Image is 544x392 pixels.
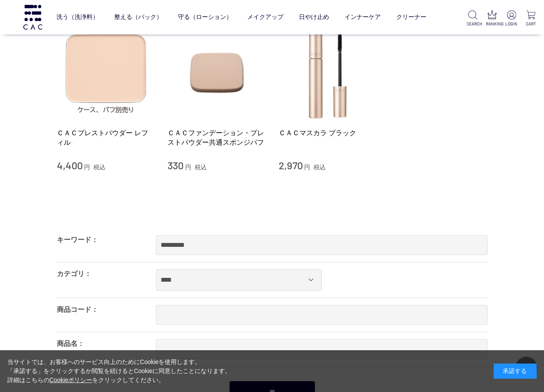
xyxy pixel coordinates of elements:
a: SEARCH [466,10,479,27]
span: 税込 [195,164,207,171]
a: ＣＡＣプレストパウダー レフィル [57,128,155,147]
a: 整える（パック） [114,6,162,28]
a: インナーケア [345,6,381,28]
a: Cookieポリシー [50,376,93,383]
span: 税込 [314,164,326,171]
label: カテゴリ： [57,270,91,277]
img: logo [22,5,44,29]
img: ＣＡＣマスカラ ブラック [279,24,377,122]
p: CART [525,21,537,27]
span: 4,400 [57,159,83,171]
a: メイクアップ [247,6,283,28]
a: ＣＡＣマスカラ ブラック [279,128,377,137]
a: RANKING [486,10,498,27]
span: 円 [304,164,310,171]
a: ＣＡＣファンデーション・プレストパウダー共通スポンジパフ [168,128,266,147]
p: RANKING [486,21,498,27]
a: CART [525,10,537,27]
span: 税込 [93,164,106,171]
span: 円 [185,164,191,171]
a: クリーナー [396,6,426,28]
a: LOGIN [505,10,518,27]
div: 承諾する [494,364,537,379]
label: 商品名： [57,340,84,347]
label: 商品コード： [57,306,98,313]
p: LOGIN [505,21,518,27]
a: 守る（ローション） [178,6,232,28]
span: 円 [84,164,90,171]
img: ＣＡＣファンデーション・プレストパウダー共通スポンジパフ [168,24,266,122]
span: 330 [168,159,183,171]
a: 日やけ止め [299,6,329,28]
span: 2,970 [279,159,303,171]
label: キーワード： [57,236,98,243]
div: 当サイトでは、お客様へのサービス向上のためにCookieを使用します。 「承諾する」をクリックするか閲覧を続けるとCookieに同意したことになります。 詳細はこちらの をクリックしてください。 [7,358,231,385]
p: SEARCH [466,21,479,27]
a: 洗う（洗浄料） [56,6,99,28]
img: ＣＡＣプレストパウダー レフィル [57,24,155,122]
